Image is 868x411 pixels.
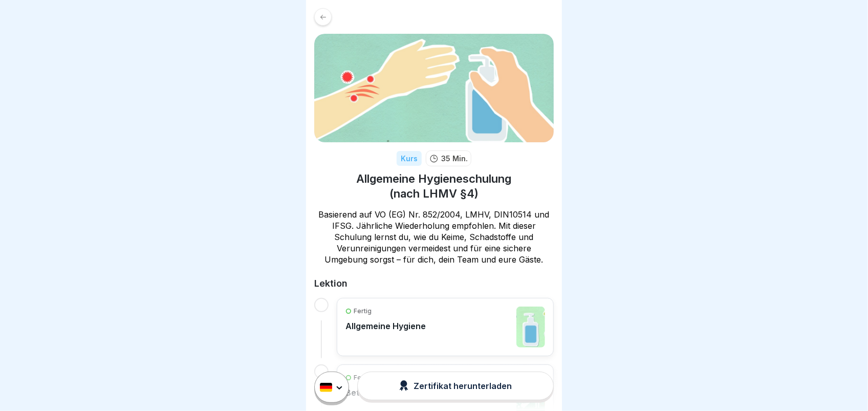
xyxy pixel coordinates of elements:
div: Kurs [397,151,422,166]
div: Zertifikat herunterladen [399,380,512,392]
img: cljrtzv0d01b7fb01soz5mpwa.jpg [516,307,545,348]
h2: Lektion [314,277,554,290]
h1: Allgemeine Hygieneschulung (nach LHMV §4) [314,171,554,201]
a: FertigAllgemeine Hygiene [345,307,545,348]
img: gxsnf7ygjsfsmxd96jxi4ufn.png [314,34,554,142]
img: de.svg [320,383,332,392]
p: Basierend auf VO (EG) Nr. 852/2004, LMHV, DIN10514 und IFSG. Jährliche Wiederholung empfohlen. Mi... [314,209,554,265]
p: Allgemeine Hygiene [345,321,426,331]
p: Fertig [354,307,372,316]
button: Zertifikat herunterladen [357,372,554,400]
p: 35 Min. [441,153,468,164]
